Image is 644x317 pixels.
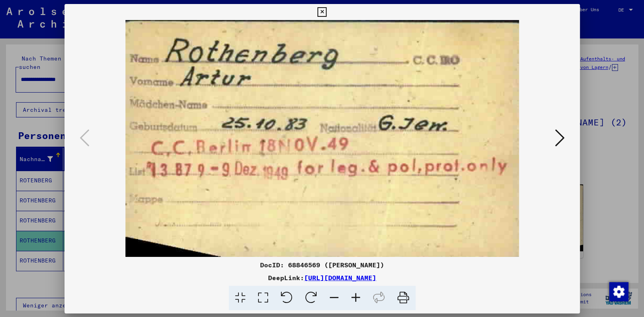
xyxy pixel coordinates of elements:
img: 001.jpg [92,20,553,257]
div: DeepLink: [65,273,580,283]
a: [URL][DOMAIN_NAME] [304,274,376,282]
img: Zustimmung ändern [609,282,628,301]
div: DocID: 68846569 ([PERSON_NAME]) [65,260,580,270]
div: Zustimmung ändern [609,282,628,301]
